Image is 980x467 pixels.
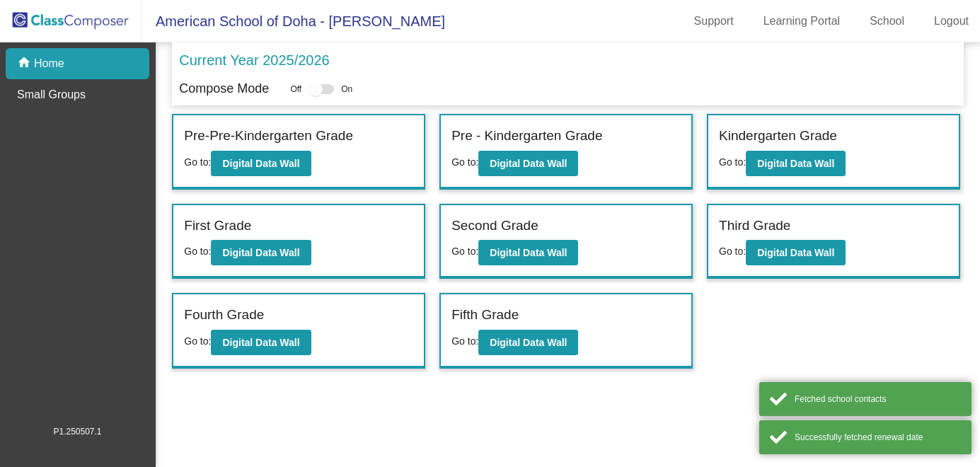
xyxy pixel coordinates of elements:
[858,10,916,33] a: School
[184,305,264,325] label: Fourth Grade
[746,240,846,265] button: Digital Data Wall
[478,240,578,265] button: Digital Data Wall
[184,156,211,168] span: Go to:
[490,337,567,348] b: Digital Data Wall
[490,158,567,169] b: Digital Data Wall
[719,126,837,146] label: Kindergarten Grade
[184,246,211,257] span: Go to:
[142,10,445,33] span: American School of Doha - [PERSON_NAME]
[451,216,538,236] label: Second Grade
[184,335,211,347] span: Go to:
[184,216,251,236] label: First Grade
[34,55,64,72] p: Home
[179,50,329,71] p: Current Year 2025/2026
[17,86,86,103] p: Small Groups
[719,246,746,257] span: Go to:
[17,55,34,72] mat-icon: home
[451,335,478,347] span: Go to:
[451,305,519,325] label: Fifth Grade
[222,158,299,169] b: Digital Data Wall
[683,10,745,33] a: Support
[211,330,311,355] button: Digital Data Wall
[746,151,846,176] button: Digital Data Wall
[341,83,352,96] span: On
[490,247,567,258] b: Digital Data Wall
[795,431,961,444] div: Successfully fetched renewal date
[211,240,311,265] button: Digital Data Wall
[478,151,578,176] button: Digital Data Wall
[290,83,301,96] span: Off
[451,246,478,257] span: Go to:
[211,151,311,176] button: Digital Data Wall
[451,126,602,146] label: Pre - Kindergarten Grade
[757,158,834,169] b: Digital Data Wall
[451,156,478,168] span: Go to:
[719,156,746,168] span: Go to:
[795,393,961,405] div: Fetched school contacts
[757,247,834,258] b: Digital Data Wall
[923,10,980,33] a: Logout
[222,337,299,348] b: Digital Data Wall
[752,10,852,33] a: Learning Portal
[478,330,578,355] button: Digital Data Wall
[184,126,353,146] label: Pre-Pre-Kindergarten Grade
[179,79,269,98] p: Compose Mode
[719,216,790,236] label: Third Grade
[222,247,299,258] b: Digital Data Wall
